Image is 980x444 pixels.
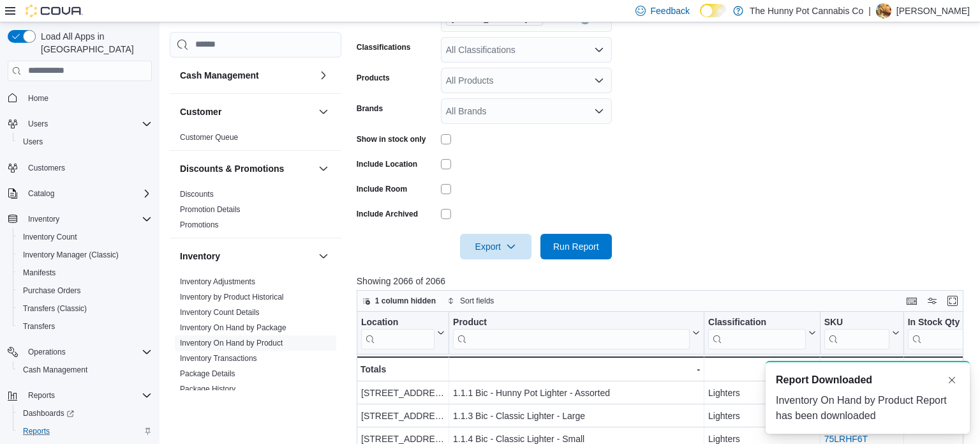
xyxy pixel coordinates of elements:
button: Classification [708,316,816,349]
button: Catalog [23,186,59,201]
span: Feedback [651,4,690,17]
a: Discounts [180,190,214,199]
span: Reports [23,388,152,403]
button: Reports [3,387,157,404]
button: Location [361,316,445,349]
a: Inventory On Hand by Product [180,339,283,348]
span: Inventory On Hand by Product [180,338,283,348]
button: Manifests [13,264,157,282]
span: Dashboards [23,408,74,418]
div: Product [453,316,690,349]
a: Home [23,91,54,106]
button: Operations [3,343,157,361]
label: Include Archived [357,209,418,219]
a: Inventory On Hand by Package [180,323,286,332]
a: Cash Management [18,362,93,378]
label: Show in stock only [357,134,426,144]
h3: Discounts & Promotions [180,162,284,175]
span: Customers [28,163,65,173]
button: Enter fullscreen [945,293,960,309]
a: Manifests [18,265,61,280]
div: Classification [708,316,806,328]
div: 1.1.1 Bic - Hunny Pot Lighter - Assorted [453,385,700,401]
span: Dashboards [18,406,152,421]
a: Package History [180,385,235,394]
span: Dark Mode [700,17,701,18]
button: Operations [23,344,71,360]
span: Users [28,119,48,129]
span: Manifests [23,268,56,278]
span: Package Details [180,369,235,379]
div: In Stock Qty [907,316,967,349]
a: Users [18,134,48,149]
span: Inventory On Hand by Package [180,323,286,333]
div: Ryan Noble [876,3,891,19]
button: Sort fields [442,293,499,309]
a: Inventory Transactions [180,354,257,363]
div: Location [361,316,434,328]
a: Inventory Count [18,229,82,245]
button: 1 column hidden [357,293,441,309]
span: Customers [23,160,152,176]
div: - [708,362,816,377]
span: Inventory by Product Historical [180,292,284,302]
span: Users [23,137,43,147]
span: Operations [28,347,66,357]
button: Open list of options [594,75,604,86]
span: Purchase Orders [18,283,152,298]
p: [PERSON_NAME] [896,3,970,19]
span: Catalog [28,188,54,199]
a: Purchase Orders [18,283,86,298]
label: Brands [357,103,383,114]
span: Transfers [18,319,152,334]
div: Location [361,316,434,349]
button: Reports [13,422,157,440]
span: Purchase Orders [23,286,81,296]
span: Inventory Transactions [180,353,257,364]
span: Inventory Manager (Classic) [18,247,152,263]
button: Users [23,116,53,132]
span: Reports [23,426,50,436]
div: [STREET_ADDRESS] [361,408,445,424]
a: Inventory Count Details [180,308,260,317]
div: Discounts & Promotions [170,187,341,238]
button: Customer [316,104,331,119]
span: Load All Apps in [GEOGRAPHIC_DATA] [36,30,152,56]
span: Inventory Count [23,232,77,242]
button: Display options [924,293,940,309]
a: Inventory by Product Historical [180,293,284,302]
span: Home [23,90,152,106]
button: Users [13,133,157,151]
span: Discounts [180,189,214,199]
button: Transfers (Classic) [13,300,157,318]
span: Promotions [180,220,219,230]
span: Inventory Manager (Classic) [23,250,119,260]
button: Keyboard shortcuts [904,293,919,309]
button: Discounts & Promotions [316,161,331,176]
p: | [868,3,871,19]
h3: Inventory [180,250,220,263]
div: [STREET_ADDRESS] [361,385,445,401]
span: Transfers (Classic) [18,301,152,316]
button: Users [3,115,157,133]
button: Inventory [180,250,313,263]
span: Users [18,134,152,149]
a: Promotion Details [180,205,241,214]
a: Promotions [180,220,219,229]
input: Dark Mode [700,4,727,17]
div: SKU URL [824,316,889,349]
h3: Customer [180,105,221,118]
a: Customers [23,160,70,176]
h3: Cash Management [180,69,259,82]
button: In Stock Qty [907,316,977,349]
p: Showing 2066 of 2066 [357,275,970,287]
button: Inventory Manager (Classic) [13,246,157,264]
span: Report Downloaded [776,372,872,388]
label: Classifications [357,42,411,52]
a: Transfers (Classic) [18,301,92,316]
img: Cova [26,4,83,17]
div: Lighters [708,408,816,424]
div: Notification [776,372,960,388]
a: Dashboards [13,404,157,422]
